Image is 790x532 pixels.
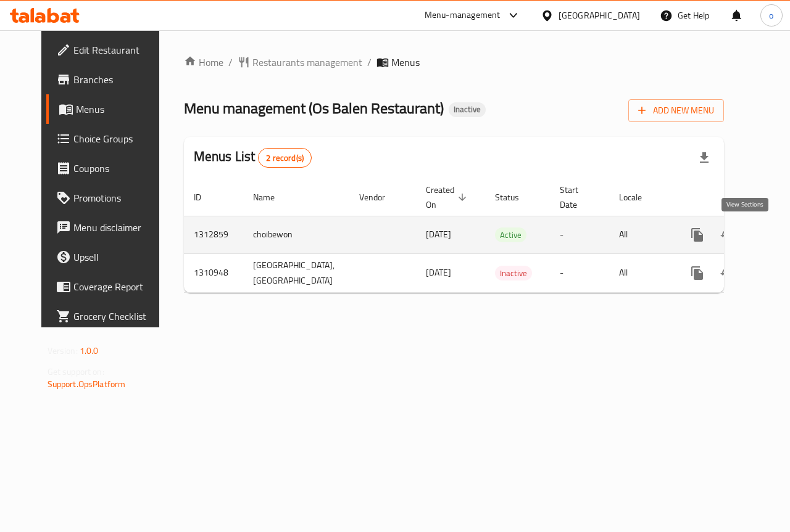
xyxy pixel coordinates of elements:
[359,190,401,205] span: Vendor
[184,55,725,70] nav: breadcrumb
[238,55,362,70] a: Restaurants management
[184,253,243,292] td: 1310948
[194,190,217,205] span: ID
[550,216,609,253] td: -
[73,309,164,324] span: Grocery Checklist
[559,9,640,22] div: [GEOGRAPHIC_DATA]
[48,343,78,359] span: Version:
[46,124,173,153] a: Choice Groups
[76,102,164,117] span: Menus
[228,55,233,70] li: /
[609,253,673,292] td: All
[449,102,486,117] div: Inactive
[495,228,526,242] span: Active
[252,55,362,70] span: Restaurants management
[73,131,164,146] span: Choice Groups
[46,301,173,331] a: Grocery Checklist
[46,94,173,124] a: Menus
[73,279,164,294] span: Coverage Report
[48,376,126,392] a: Support.OpsPlatform
[46,183,173,213] a: Promotions
[46,35,173,65] a: Edit Restaurant
[391,55,420,70] span: Menus
[80,343,99,359] span: 1.0.0
[769,9,773,22] span: o
[194,147,312,168] h2: Menus List
[253,190,291,205] span: Name
[426,226,451,242] span: [DATE]
[73,250,164,264] span: Upsell
[426,182,470,212] span: Created On
[73,72,164,87] span: Branches
[495,227,526,242] div: Active
[628,99,724,122] button: Add New Menu
[73,43,164,57] span: Edit Restaurant
[73,220,164,235] span: Menu disclaimer
[495,190,535,205] span: Status
[683,258,712,288] button: more
[619,190,658,205] span: Locale
[609,216,673,253] td: All
[46,242,173,272] a: Upsell
[243,253,349,292] td: [GEOGRAPHIC_DATA],[GEOGRAPHIC_DATA]
[184,216,243,253] td: 1312859
[243,216,349,253] td: choibewon
[46,213,173,242] a: Menu disclaimer
[638,103,714,118] span: Add New Menu
[46,272,173,301] a: Coverage Report
[184,55,223,70] a: Home
[425,8,501,23] div: Menu-management
[495,266,532,280] span: Inactive
[259,152,311,164] span: 2 record(s)
[46,65,173,94] a: Branches
[550,253,609,292] td: -
[426,264,451,280] span: [DATE]
[560,182,594,212] span: Start Date
[683,220,712,250] button: more
[46,153,173,183] a: Coupons
[184,94,444,122] span: Menu management ( Os Balen Restaurant )
[712,258,742,288] button: Change Status
[73,161,164,176] span: Coupons
[73,190,164,205] span: Promotions
[449,104,486,115] span: Inactive
[48,364,104,380] span: Get support on:
[367,55,372,70] li: /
